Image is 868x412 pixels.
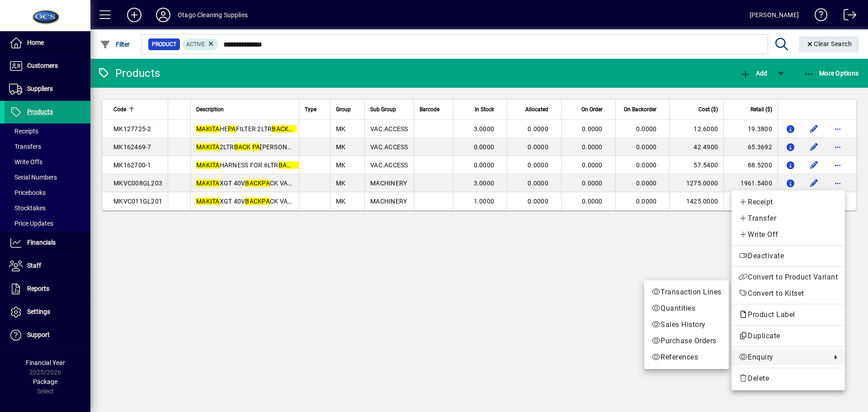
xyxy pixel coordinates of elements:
span: Delete [739,373,838,384]
span: References [651,352,722,363]
span: Purchase Orders [651,336,722,346]
span: Enquiry [739,352,827,363]
span: Convert to Kitset [739,288,838,299]
span: Receipt [739,197,838,208]
button: Deactivate product [731,248,845,264]
span: Quantities [651,303,722,314]
span: Duplicate [739,331,838,341]
span: Convert to Product Variant [739,272,838,283]
span: Sales History [651,319,722,330]
span: Write Off [739,229,838,240]
span: Deactivate [739,251,838,261]
span: Transaction Lines [651,287,722,298]
span: Transfer [739,213,838,224]
span: Product Label [739,310,800,319]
